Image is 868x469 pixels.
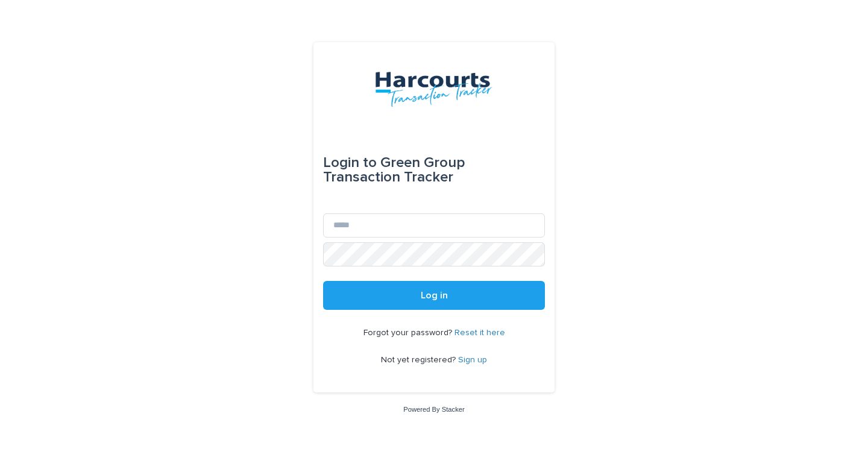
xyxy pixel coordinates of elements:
div: Green Group Transaction Tracker [323,146,545,194]
a: Sign up [458,356,487,364]
img: aRr5UT5PQeWb03tlxx4P [375,71,492,107]
span: Log in [421,291,448,300]
a: Reset it here [454,329,505,337]
a: Powered By Stacker [403,406,464,413]
span: Forgot your password? [363,329,454,337]
button: Log in [323,281,545,310]
span: Not yet registered? [381,356,458,364]
span: Login to [323,156,377,170]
